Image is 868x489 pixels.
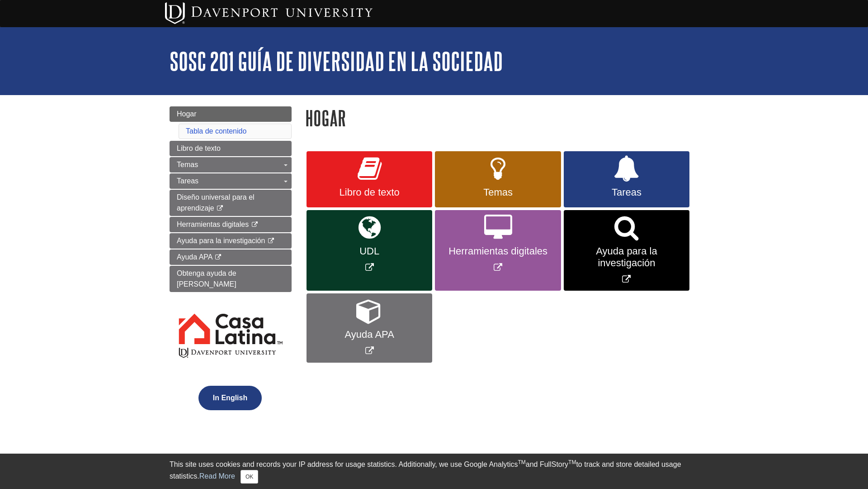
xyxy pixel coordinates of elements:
[177,237,265,244] span: Ayuda para la investigación
[165,2,373,24] img: Davenport University
[307,210,432,291] a: Link opens in new window
[313,245,425,257] span: UDL
[170,173,292,189] a: Tareas
[435,210,561,291] a: Link opens in new window
[571,245,683,269] span: Ayuda para la investigación
[170,141,292,156] a: Libro de texto
[170,106,292,426] div: Guide Page Menu
[571,187,683,198] span: Tareas
[564,210,689,291] a: Link opens in new window
[435,151,561,207] a: Temas
[177,144,221,152] span: Libro de texto
[170,190,292,216] a: Diseño universal para el aprendizaje
[518,459,525,465] sup: TM
[170,266,292,292] a: Obtenga ayuda de [PERSON_NAME]
[307,293,432,363] a: Link opens in new window
[568,459,576,465] sup: TM
[241,470,258,484] button: Close
[170,233,292,249] a: Ayuda para la investigación
[170,106,292,122] a: Hogar
[313,329,425,340] span: Ayuda APA
[216,206,224,211] i: This link opens in a new window
[177,110,197,118] span: Hogar
[177,193,255,212] span: Diseño universal para el aprendizaje
[196,394,264,402] a: In English
[186,127,246,135] a: Tabla de contenido
[564,151,689,207] a: Tareas
[170,249,292,265] a: Ayuda APA
[267,238,275,244] i: This link opens in a new window
[251,222,259,228] i: This link opens in a new window
[177,161,198,168] span: Temas
[442,187,554,198] span: Temas
[442,245,554,257] span: Herramientas digitales
[170,47,503,75] a: SOSC 201 Guía de Diversidad en la Sociedad
[177,177,198,185] span: Tareas
[198,386,262,410] button: In English
[170,459,698,484] div: This site uses cookies and records your IP address for usage statistics. Additionally, we use Goo...
[199,472,235,480] a: Read More
[214,254,222,260] i: This link opens in a new window
[170,217,292,232] a: Herramientas digitales
[177,269,236,288] span: Obtenga ayuda de [PERSON_NAME]
[307,151,432,207] a: Libro de texto
[305,106,698,129] h1: Hogar
[177,253,212,261] span: Ayuda APA
[177,221,249,228] span: Herramientas digitales
[313,187,425,198] span: Libro de texto
[170,157,292,173] a: Temas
